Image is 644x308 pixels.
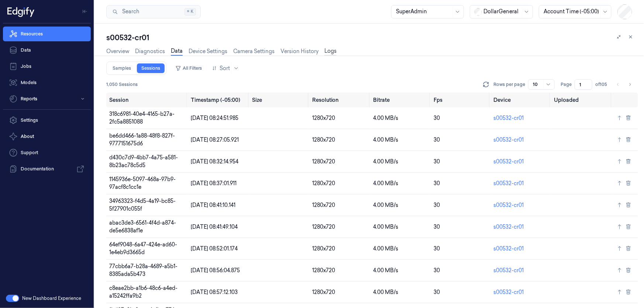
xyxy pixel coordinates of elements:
[79,6,91,17] button: Toggle Navigation
[189,48,227,55] a: Device Settings
[493,202,524,208] a: s00532-cr01
[191,115,238,121] span: [DATE] 08:24:51.985
[371,281,431,303] td: 4.00 MB/s
[371,238,431,260] td: 4.00 MB/s
[3,91,91,106] button: Reports
[309,281,371,303] td: 1280x720
[3,43,91,58] a: Data
[309,129,371,151] td: 1280x720
[188,93,249,107] th: Timestamp (-05:00)
[431,238,490,260] td: 30
[493,224,524,230] a: s00532-cr01
[309,194,371,216] td: 1280x720
[3,162,91,176] a: Documentation
[595,81,607,88] span: of 105
[431,194,490,216] td: 30
[137,63,165,73] a: Sessions
[431,260,490,281] td: 30
[371,107,431,129] td: 4.00 MB/s
[233,48,275,55] a: Camera Settings
[309,238,371,260] td: 1280x720
[371,216,431,238] td: 4.00 MB/s
[371,129,431,151] td: 4.00 MB/s
[3,145,91,160] a: Support
[309,216,371,238] td: 1280x720
[119,8,139,15] span: Search
[625,79,635,90] button: Go to next page
[431,107,490,129] td: 30
[106,107,188,129] td: 318c6981-40e4-4165-b27a-2fc5a8851088
[249,93,309,107] th: Size
[106,93,188,107] th: Session
[371,151,431,173] td: 4.00 MB/s
[371,173,431,194] td: 4.00 MB/s
[3,113,91,128] a: Settings
[106,151,188,173] td: d430c7d9-4bb7-4a75-a581-8b23ac78c5d5
[551,93,612,107] th: Uploaded
[106,32,638,43] div: s00532-cr01
[191,267,240,274] span: [DATE] 08:56:04.875
[3,59,91,74] a: Jobs
[106,238,188,260] td: 64ef9048-6a47-424e-ad60-1e4eb9d3665d
[191,245,238,252] span: [DATE] 08:52:01.174
[431,93,490,107] th: Fps
[493,158,524,165] a: s00532-cr01
[108,63,135,73] a: Samples
[431,173,490,194] td: 30
[431,216,490,238] td: 30
[191,136,239,143] span: [DATE] 08:27:05.921
[106,5,201,18] button: Search⌘K
[191,180,237,187] span: [DATE] 08:37:01.911
[493,81,525,88] p: Rows per page
[106,48,129,55] a: Overview
[106,216,188,238] td: abac3de3-6561-4f4d-a874-de5e6838af1e
[493,289,524,295] a: s00532-cr01
[493,136,524,143] a: s00532-cr01
[561,81,572,88] span: Page
[106,129,188,151] td: be6dd466-1a88-48f8-827f-9777151675d6
[191,224,238,230] span: [DATE] 08:41:49.104
[493,180,524,187] a: s00532-cr01
[3,129,91,144] button: About
[431,129,490,151] td: 30
[106,173,188,194] td: 1145936e-5097-468a-97b9-97acf8c1cc1e
[490,93,551,107] th: Device
[106,194,188,216] td: 34963323-f4d5-4a19-bc85-5f27901c055f
[309,93,371,107] th: Resolution
[106,81,138,88] span: 1,050 Sessions
[106,260,188,281] td: 77cbb6a7-b28a-4689-a5b1-8385ada5b473
[191,158,238,165] span: [DATE] 08:32:14.954
[280,48,318,55] a: Version History
[431,151,490,173] td: 30
[371,260,431,281] td: 4.00 MB/s
[3,75,91,90] a: Models
[371,93,431,107] th: Bitrate
[171,47,183,56] a: Data
[613,79,635,90] nav: pagination
[371,194,431,216] td: 4.00 MB/s
[431,281,490,303] td: 30
[106,281,188,303] td: c8eae2bb-a1b6-48c6-a4ed-a15242ffa9b2
[191,289,238,295] span: [DATE] 08:57:12.103
[493,245,524,252] a: s00532-cr01
[191,202,235,208] span: [DATE] 08:41:10.141
[309,151,371,173] td: 1280x720
[493,267,524,274] a: s00532-cr01
[3,27,91,41] a: Resources
[324,47,337,56] a: Logs
[172,62,205,74] button: All Filters
[309,107,371,129] td: 1280x720
[493,115,524,121] a: s00532-cr01
[135,48,165,55] a: Diagnostics
[309,260,371,281] td: 1280x720
[309,173,371,194] td: 1280x720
